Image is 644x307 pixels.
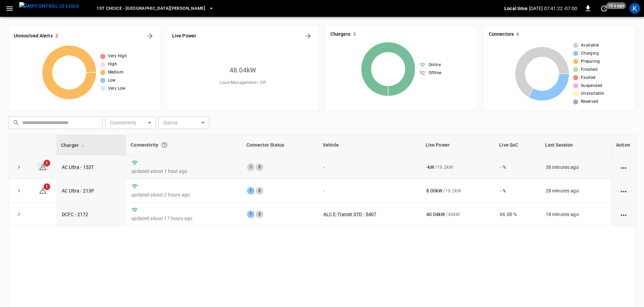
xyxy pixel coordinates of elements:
[55,32,58,40] h6: 2
[14,32,53,40] h6: Unresolved Alerts
[599,3,610,14] button: set refresh interval
[529,5,577,12] p: [DATE] 07:41:22 -07:00
[353,31,356,38] h6: 3
[540,135,611,155] th: Last Session
[39,187,47,193] a: 1
[131,168,236,175] p: updated about 1 hour ago
[540,155,611,179] td: 38 minutes ago
[44,183,50,190] span: 1
[619,164,628,171] div: action cell options
[494,203,540,226] td: 66.00 %
[131,191,236,198] p: updated about 2 hours ago
[108,69,124,76] span: Medium
[172,32,196,40] h6: Live Power
[108,53,127,60] span: Very High
[230,65,256,75] h6: 48.04 kW
[247,187,254,194] div: 1
[14,209,24,219] button: expand row
[426,187,489,194] div: / 19.2 kW
[426,211,445,218] p: 40.04 kW
[540,203,611,226] td: 18 minutes ago
[494,179,540,203] td: - %
[62,212,88,217] a: DCFC - 2172
[256,163,263,171] div: 2
[318,135,421,155] th: Vehicle
[619,211,628,218] div: action cell options
[61,141,87,149] span: Charger
[330,31,350,38] h6: Chargers
[108,85,126,92] span: Very Low
[256,211,263,218] div: 2
[581,90,604,97] span: Unavailable
[131,139,237,151] div: Connectivity
[303,31,314,41] button: Energy Overview
[14,162,24,172] button: expand row
[421,135,495,155] th: Live Power
[62,188,94,193] a: AC Ultra - 213P
[19,2,79,10] img: ampcontrol.io logo
[581,74,596,81] span: Faulted
[619,187,628,194] div: action cell options
[131,215,236,222] p: updated about 17 hours ago
[581,66,597,73] span: Finished
[247,211,254,218] div: 1
[581,50,599,57] span: Charging
[489,31,514,38] h6: Connectors
[158,139,170,151] button: Connection between the charger and our software.
[247,163,254,171] div: 1
[494,155,540,179] td: - %
[44,160,50,166] span: 1
[494,135,540,155] th: Live SoC
[144,31,155,41] button: All Alerts
[426,164,489,171] div: / 19.2 kW
[540,179,611,203] td: 28 minutes ago
[426,164,434,171] p: - kW
[220,80,266,86] span: Load Management = Off
[14,186,24,196] button: expand row
[426,187,442,194] p: 8.00 kW
[108,77,116,84] span: Low
[318,179,421,203] td: -
[629,3,640,14] div: profile-icon
[426,211,489,218] div: / 40 kW
[581,83,602,89] span: Suspended
[429,70,441,76] span: Offline
[108,61,117,68] span: High
[611,135,636,155] th: Action
[581,98,598,105] span: Reserved
[256,187,263,194] div: 2
[606,2,626,9] span: 10 s ago
[323,212,377,217] a: ALC E-Transit STD - 5407
[94,2,217,15] button: 1st Choice - [GEOGRAPHIC_DATA][PERSON_NAME]
[429,62,441,68] span: Online
[516,31,519,38] h6: 6
[62,164,94,170] a: AC Ultra - 153T
[242,135,318,155] th: Connector Status
[504,5,528,12] p: Local time
[37,162,48,171] a: 1
[581,58,600,65] span: Preparing
[318,155,421,179] td: -
[97,5,205,12] span: 1st Choice - [GEOGRAPHIC_DATA][PERSON_NAME]
[581,42,599,49] span: Available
